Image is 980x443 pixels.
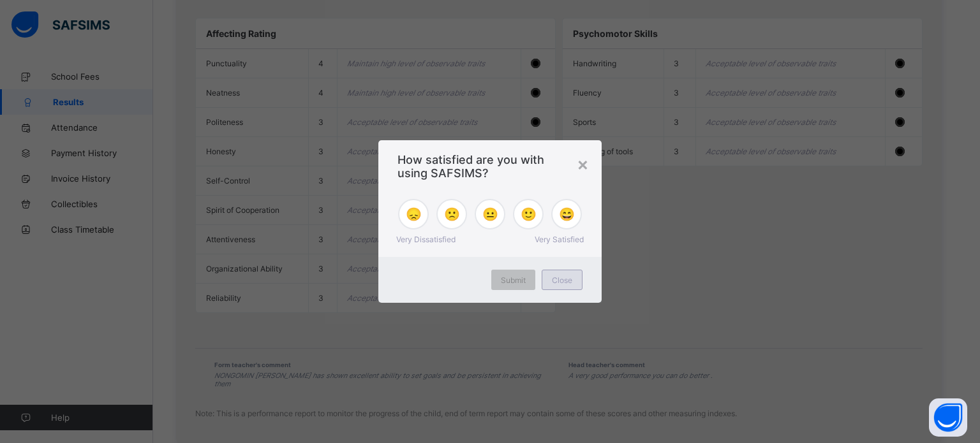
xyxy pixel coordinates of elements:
span: 🙁 [444,207,460,222]
button: Open asap [929,398,967,437]
div: × [577,153,589,175]
span: 😐 [482,207,498,222]
span: 🙂 [521,207,537,222]
span: 😞 [406,207,422,222]
span: Very Satisfied [535,235,584,244]
span: How satisfied are you with using SAFSIMS? [397,153,583,180]
span: Close [552,275,572,285]
span: Very Dissatisfied [396,235,456,244]
span: 😄 [559,207,575,222]
span: Submit [501,275,526,285]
